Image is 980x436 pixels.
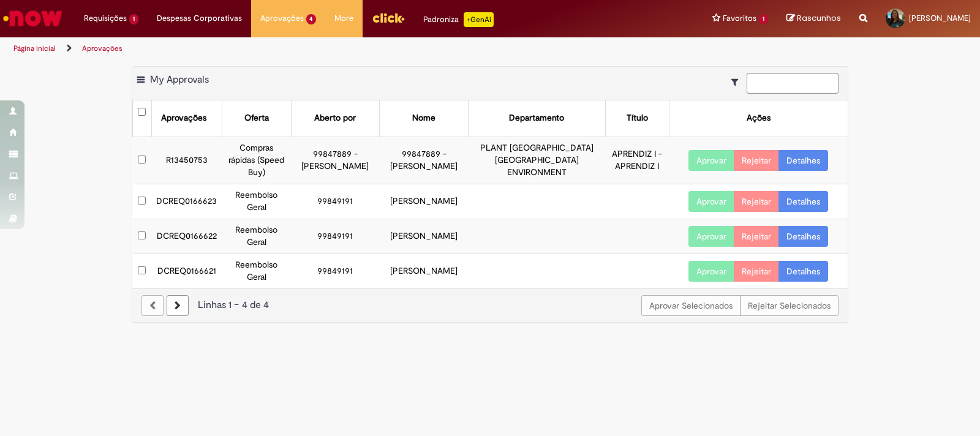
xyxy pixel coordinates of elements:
[291,219,380,254] td: 99849191
[723,12,756,24] span: Favoritos
[151,100,222,137] th: Aprovações
[151,137,222,184] td: R13450753
[747,112,771,124] div: Ações
[306,14,317,24] span: 4
[464,12,494,27] p: +GenAi
[734,261,779,282] button: Rejeitar
[627,112,648,124] div: Título
[291,184,380,219] td: 99849191
[157,12,242,24] span: Despesas Corporativas
[244,112,269,124] div: Oferta
[380,219,469,254] td: [PERSON_NAME]
[13,43,56,53] a: Página inicial
[151,254,222,288] td: DCREQ0166621
[423,12,494,27] div: Padroniza
[151,219,222,254] td: DCREQ0166622
[222,219,291,254] td: Reembolso Geral
[334,12,353,24] span: More
[786,13,841,24] a: Rascunhos
[9,37,644,60] ul: Trilhas de página
[84,12,127,24] span: Requisições
[291,137,380,184] td: 99847889 - [PERSON_NAME]
[731,78,744,86] i: Mostrar filtros para: Suas Solicitações
[151,184,222,219] td: DCREQ0166623
[222,137,291,184] td: Compras rápidas (Speed Buy)
[129,14,138,24] span: 1
[380,184,469,219] td: [PERSON_NAME]
[380,254,469,288] td: [PERSON_NAME]
[82,43,123,53] a: Aprovações
[778,191,828,212] a: Detalhes
[778,261,828,282] a: Detalhes
[260,12,304,24] span: Aprovações
[909,13,971,23] span: [PERSON_NAME]
[141,298,839,312] div: Linhas 1 − 4 de 4
[150,73,209,86] span: My Approvals
[605,137,669,184] td: APRENDIZ I - APRENDIZ I
[161,112,206,124] div: Aprovações
[688,191,734,212] button: Aprovar
[778,226,828,247] a: Detalhes
[688,226,734,247] button: Aprovar
[412,112,435,124] div: Nome
[380,137,469,184] td: 99847889 - [PERSON_NAME]
[314,112,356,124] div: Aberto por
[291,254,380,288] td: 99849191
[778,150,828,171] a: Detalhes
[1,6,64,31] img: ServiceNow
[688,150,734,171] button: Aprovar
[509,112,564,124] div: Departamento
[688,261,734,282] button: Aprovar
[734,191,779,212] button: Rejeitar
[469,137,606,184] td: PLANT [GEOGRAPHIC_DATA] [GEOGRAPHIC_DATA] ENVIRONMENT
[797,12,841,24] span: Rascunhos
[222,254,291,288] td: Reembolso Geral
[372,9,405,27] img: click_logo_yellow_360x200.png
[759,14,768,24] span: 1
[734,226,779,247] button: Rejeitar
[734,150,779,171] button: Rejeitar
[222,184,291,219] td: Reembolso Geral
